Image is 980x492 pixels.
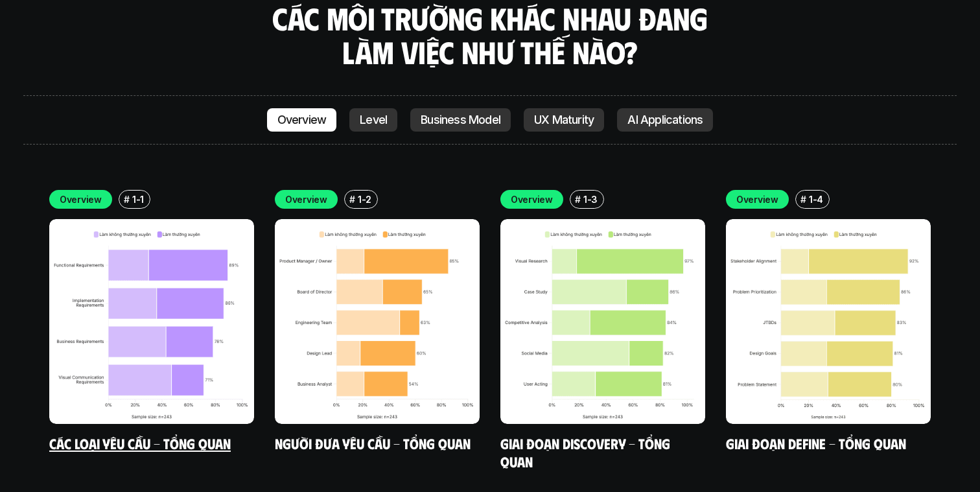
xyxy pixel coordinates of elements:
[360,113,387,126] p: Level
[60,193,102,206] p: Overview
[809,193,823,206] p: 1-4
[421,113,500,126] p: Business Model
[285,193,327,206] p: Overview
[511,193,553,206] p: Overview
[277,113,327,126] p: Overview
[524,108,604,132] a: UX Maturity
[275,434,471,452] a: Người đưa yêu cầu - Tổng quan
[358,193,371,206] p: 1-2
[726,434,906,452] a: Giai đoạn Define - Tổng quan
[132,193,144,206] p: 1-1
[575,194,581,204] h6: #
[627,113,703,126] p: AI Applications
[500,434,673,470] a: Giai đoạn Discovery - Tổng quan
[736,193,778,206] p: Overview
[49,434,231,452] a: Các loại yêu cầu - Tổng quan
[583,193,598,206] p: 1-3
[410,108,511,132] a: Business Model
[124,194,130,204] h6: #
[267,108,337,132] a: Overview
[534,113,594,126] p: UX Maturity
[800,194,806,204] h6: #
[349,194,355,204] h6: #
[349,108,397,132] a: Level
[617,108,713,132] a: AI Applications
